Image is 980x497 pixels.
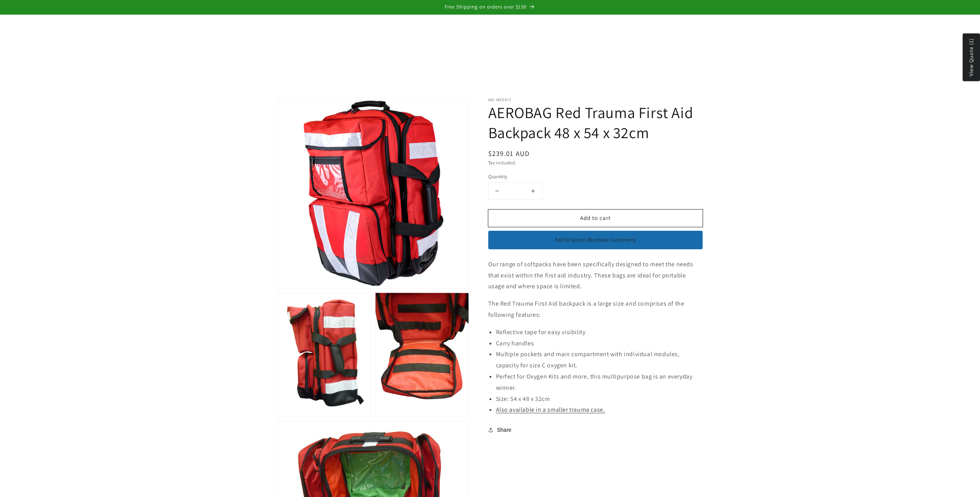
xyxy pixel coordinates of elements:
[496,371,703,394] li: Perfect for Oxygen Kits and more, this multipurpose bag is an everyday winner.
[496,349,703,371] li: Multiple pockets and main compartment with individual modules, capacity for size C oxygen kit.
[580,214,611,221] span: Add to cart
[488,98,703,102] p: AGI MedKit
[488,231,703,249] button: Add to Quote (Business Customers)
[488,149,530,158] span: $239.01 AUD
[488,102,703,142] h1: AEROBAG Red Trauma First Aid Backpack 48 x 54 x 32cm
[488,172,631,180] label: Quantity
[496,338,703,349] li: Carry handles
[488,159,703,167] div: Tax included.
[488,298,703,321] p: The Red Trauma First Aid backpack is a large size and comprises of the following features:
[488,210,703,227] button: Add to cart
[488,259,703,292] p: Our range of softpacks have been specifically designed to meet the needs that exist within the fi...
[496,406,605,414] a: Also available in a smaller trauma case.
[496,326,703,338] li: Reflective tape for easy visibility
[963,34,980,81] button: View Quote (1)
[488,425,514,434] button: Share
[8,4,972,10] p: Free Shipping on orders over $150
[496,393,703,404] li: Size: 54 x 48 x 32cm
